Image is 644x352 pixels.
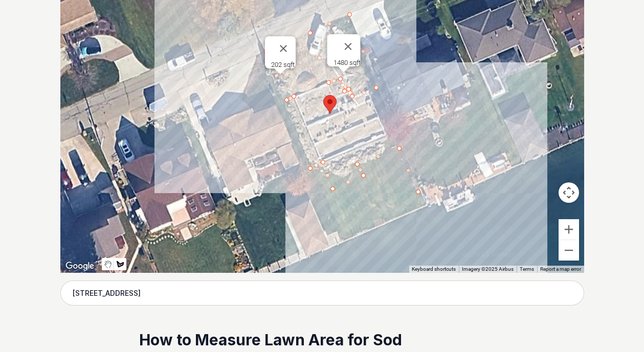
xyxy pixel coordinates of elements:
h2: How to Measure Lawn Area for Sod [139,330,505,350]
button: Zoom in [559,219,579,240]
span: Imagery ©2025 Airbus [462,266,514,272]
div: 202 sqft [271,61,296,68]
div: 1480 sqft [333,59,360,66]
button: Keyboard shortcuts [412,266,456,273]
button: Close [271,36,296,61]
button: Stop drawing [102,258,114,270]
button: Zoom out [559,240,579,261]
button: Draw a shape [114,258,126,270]
a: Terms (opens in new tab) [520,266,534,272]
button: Map camera controls [559,182,579,203]
button: Close [336,34,360,59]
img: Google [63,260,97,273]
a: Report a map error [540,266,581,272]
input: Enter your address to get started [60,280,584,306]
a: Open this area in Google Maps (opens a new window) [63,260,97,273]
